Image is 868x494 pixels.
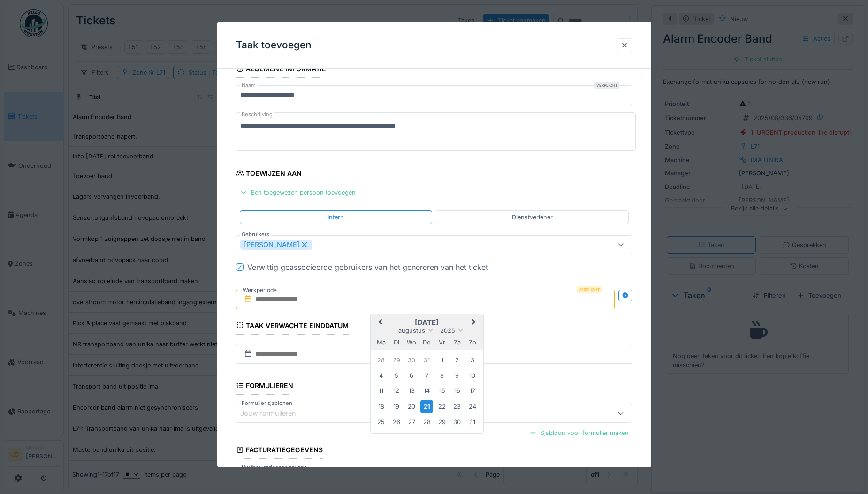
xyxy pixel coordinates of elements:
[420,400,433,413] div: Choose donderdag 21 augustus 2025
[240,82,258,90] label: Naam
[451,416,464,429] div: Choose zaterdag 30 augustus 2025
[405,416,418,429] div: Choose woensdag 27 augustus 2025
[240,231,271,239] label: Gebruikers
[435,416,448,429] div: Choose vrijdag 29 augustus 2025
[466,369,479,382] div: Choose zondag 10 augustus 2025
[435,336,448,349] div: vrijdag
[375,416,388,429] div: Choose maandag 25 augustus 2025
[390,400,403,413] div: Choose dinsdag 19 augustus 2025
[451,369,464,382] div: Choose zaterdag 9 augustus 2025
[390,354,403,367] div: Choose dinsdag 29 juli 2025
[466,354,479,367] div: Choose zondag 3 augustus 2025
[236,39,312,51] h3: Taak toevoegen
[420,369,433,382] div: Choose donderdag 7 augustus 2025
[594,82,619,90] div: Verplicht
[236,379,294,395] div: Formulieren
[405,385,418,397] div: Choose woensdag 13 augustus 2025
[390,369,403,382] div: Choose dinsdag 5 augustus 2025
[236,319,349,335] div: Taak verwachte einddatum
[242,285,278,295] label: Werkperiode
[451,400,464,413] div: Choose zaterdag 23 augustus 2025
[420,354,433,367] div: Choose donderdag 31 juli 2025
[440,327,455,334] span: 2025
[466,400,479,413] div: Choose zondag 24 augustus 2025
[405,354,418,367] div: Choose woensdag 30 juli 2025
[236,187,359,199] div: Een toegewezen persoon toevoegen
[390,416,403,429] div: Choose dinsdag 26 augustus 2025
[420,416,433,429] div: Choose donderdag 28 augustus 2025
[240,409,309,419] div: Jouw formulieren
[236,167,302,183] div: Toewijzen aan
[435,354,448,367] div: Choose vrijdag 1 augustus 2025
[466,336,479,349] div: zondag
[435,385,448,397] div: Choose vrijdag 15 augustus 2025
[373,353,480,430] div: Month augustus, 2025
[512,213,553,222] div: Dienstverlener
[375,385,388,397] div: Choose maandag 11 augustus 2025
[525,427,632,439] div: Sjabloon voor formulier maken
[390,336,403,349] div: dinsdag
[375,369,388,382] div: Choose maandag 4 augustus 2025
[435,400,448,413] div: Choose vrijdag 22 augustus 2025
[375,354,388,367] div: Choose maandag 28 juli 2025
[375,336,388,349] div: maandag
[240,240,312,250] div: [PERSON_NAME]
[390,385,403,397] div: Choose dinsdag 12 augustus 2025
[466,385,479,397] div: Choose zondag 17 augustus 2025
[375,400,388,413] div: Choose maandag 18 augustus 2025
[236,443,323,459] div: Facturatiegegevens
[327,213,344,222] div: Intern
[451,385,464,397] div: Choose zaterdag 16 augustus 2025
[240,464,309,472] label: Uw factureringsgegevens
[467,315,482,330] button: Next Month
[405,336,418,349] div: woensdag
[398,327,425,334] span: augustus
[247,262,488,273] div: Verwittig geassocieerde gebruikers van het genereren van het ticket
[240,399,294,407] label: Formulier sjablonen
[451,354,464,367] div: Choose zaterdag 2 augustus 2025
[451,336,464,349] div: zaterdag
[371,318,483,327] h2: [DATE]
[420,336,433,349] div: donderdag
[577,286,602,293] div: Verplicht
[372,315,387,330] button: Previous Month
[466,416,479,429] div: Choose zondag 31 augustus 2025
[435,369,448,382] div: Choose vrijdag 8 augustus 2025
[420,385,433,397] div: Choose donderdag 14 augustus 2025
[405,400,418,413] div: Choose woensdag 20 augustus 2025
[236,62,327,78] div: Algemene informatie
[240,109,274,121] label: Beschrijving
[405,369,418,382] div: Choose woensdag 6 augustus 2025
